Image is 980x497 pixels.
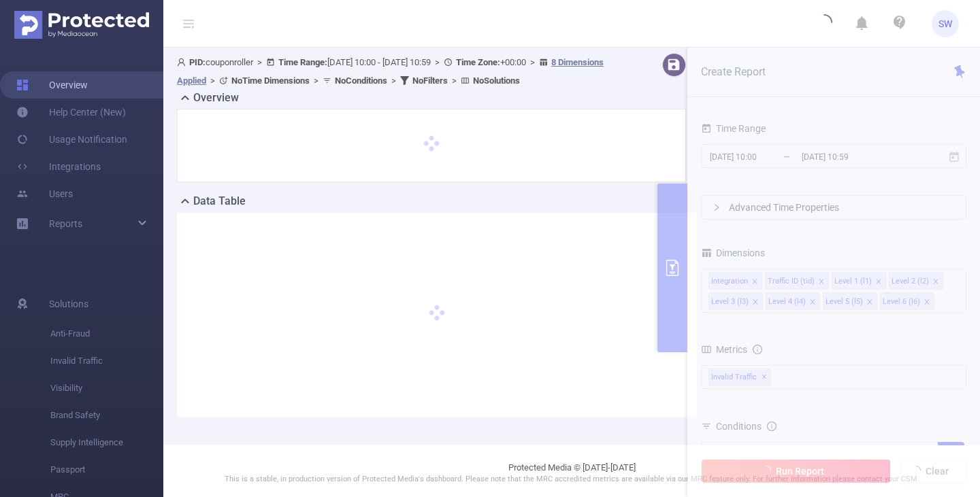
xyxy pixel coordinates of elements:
span: > [310,75,323,86]
b: No Filters [412,75,448,86]
span: > [387,75,400,86]
h2: Data Table [193,193,246,209]
a: Integrations [16,153,101,180]
span: couponroller [DATE] 10:00 - [DATE] 10:59 +00:00 [177,57,604,86]
b: Time Range: [278,57,327,67]
span: Supply Intelligence [50,429,163,456]
span: Solutions [49,290,88,318]
b: No Solutions [473,75,520,86]
span: > [431,57,444,67]
span: Anti-Fraud [50,320,163,347]
b: No Time Dimensions [231,75,310,86]
a: Reports [49,210,82,237]
span: Invalid Traffic [50,347,163,375]
i: icon: user [177,58,189,67]
a: Users [16,180,73,207]
b: No Conditions [335,75,387,86]
span: > [253,57,266,67]
span: SW [938,10,952,37]
span: Visibility [50,375,163,402]
i: icon: loading [816,14,832,33]
a: Help Center (New) [16,99,126,126]
span: Brand Safety [50,402,163,429]
a: Usage Notification [16,126,127,153]
b: Time Zone: [456,57,500,67]
span: > [206,75,219,86]
b: PID: [189,57,206,67]
a: Overview [16,71,88,99]
p: This is a stable, in production version of Protected Media's dashboard. Please note that the MRC ... [197,474,946,485]
img: Protected Media [14,11,149,39]
span: > [448,75,461,86]
span: Passport [50,456,163,483]
span: > [526,57,539,67]
span: Reports [49,218,82,229]
h2: Overview [193,90,239,106]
